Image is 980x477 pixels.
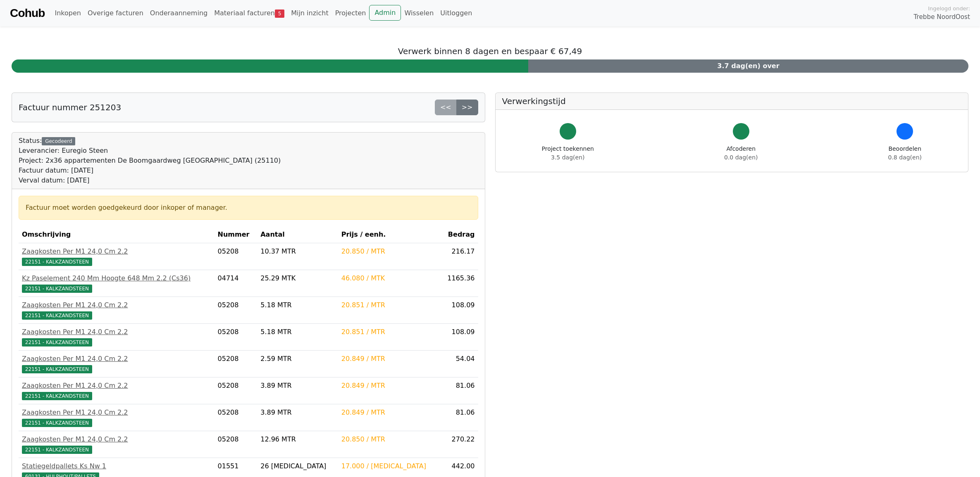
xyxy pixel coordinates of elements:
[19,166,281,176] div: Factuur datum: [DATE]
[22,434,211,454] a: Zaagkosten Per M1 24,0 Cm 2.222151 - KALKZANDSTEEN
[22,434,211,444] div: Zaagkosten Per M1 24,0 Cm 2.2
[22,311,92,320] span: 22151 - KALKZANDSTEEN
[928,5,970,12] span: Ingelogd onder:
[440,243,478,270] td: 216.17
[341,300,437,310] div: 20.851 / MTR
[341,434,437,444] div: 20.850 / MTR
[215,431,258,458] td: 05208
[440,404,478,431] td: 81.06
[888,145,922,162] div: Beoordelen
[401,5,437,21] a: Wisselen
[215,404,258,431] td: 05208
[260,247,335,256] div: 10.37 MTR
[147,5,211,21] a: Onderaanneming
[260,354,335,364] div: 2.59 MTR
[257,226,338,243] th: Aantal
[211,5,288,21] a: Materiaal facturen5
[215,324,258,351] td: 05208
[22,273,211,293] a: Kz Paselement 240 Mm Hoogte 648 Mm 2.2 (Cs36)22151 - KALKZANDSTEEN
[215,377,258,404] td: 05208
[260,461,335,471] div: 26 [MEDICAL_DATA]
[440,226,478,243] th: Bedrag
[440,431,478,458] td: 270.22
[19,136,281,185] div: Status:
[22,381,211,401] a: Zaagkosten Per M1 24,0 Cm 2.222151 - KALKZANDSTEEN
[369,5,401,21] a: Admin
[341,354,437,364] div: 20.849 / MTR
[215,243,258,270] td: 05208
[22,327,211,347] a: Zaagkosten Per M1 24,0 Cm 2.222151 - KALKZANDSTEEN
[260,327,335,337] div: 5.18 MTR
[502,96,962,106] h5: Verwerkingstijd
[260,273,335,283] div: 25.29 MTK
[260,381,335,391] div: 3.89 MTR
[22,354,211,364] div: Zaagkosten Per M1 24,0 Cm 2.2
[22,408,211,418] div: Zaagkosten Per M1 24,0 Cm 2.2
[440,297,478,324] td: 108.09
[456,100,478,115] a: >>
[22,461,211,471] div: Statiegeldpallets Ks Nw 1
[341,381,437,391] div: 20.849 / MTR
[22,446,92,454] span: 22151 - KALKZANDSTEEN
[19,102,121,112] h5: Factuur nummer 251203
[341,327,437,337] div: 20.851 / MTR
[724,145,758,162] div: Afcoderen
[19,176,281,185] div: Verval datum: [DATE]
[260,434,335,444] div: 12.96 MTR
[341,408,437,418] div: 20.849 / MTR
[215,270,258,297] td: 04714
[440,270,478,297] td: 1165.36
[19,156,281,166] div: Project: 2x36 appartementen De Boomgaardweg [GEOGRAPHIC_DATA] (25110)
[22,408,211,427] a: Zaagkosten Per M1 24,0 Cm 2.222151 - KALKZANDSTEEN
[22,247,211,256] div: Zaagkosten Per M1 24,0 Cm 2.2
[260,408,335,418] div: 3.89 MTR
[19,146,281,156] div: Leverancier: Euregio Steen
[551,154,584,161] span: 3.5 dag(en)
[341,461,437,471] div: 17.000 / [MEDICAL_DATA]
[440,351,478,377] td: 54.04
[215,226,258,243] th: Nummer
[724,154,758,161] span: 0.0 dag(en)
[440,377,478,404] td: 81.06
[542,145,594,162] div: Project toekennen
[260,300,335,310] div: 5.18 MTR
[22,392,92,400] span: 22151 - KALKZANDSTEEN
[19,226,215,243] th: Omschrijving
[528,59,968,73] div: 3.7 dag(en) over
[84,5,147,21] a: Overige facturen
[215,351,258,377] td: 05208
[22,338,92,346] span: 22151 - KALKZANDSTEEN
[215,297,258,324] td: 05208
[440,324,478,351] td: 108.09
[437,5,475,21] a: Uitloggen
[22,419,92,427] span: 22151 - KALKZANDSTEEN
[22,354,211,374] a: Zaagkosten Per M1 24,0 Cm 2.222151 - KALKZANDSTEEN
[888,154,922,161] span: 0.8 dag(en)
[22,258,92,266] span: 22151 - KALKZANDSTEEN
[22,273,211,283] div: Kz Paselement 240 Mm Hoogte 648 Mm 2.2 (Cs36)
[22,381,211,391] div: Zaagkosten Per M1 24,0 Cm 2.2
[22,300,211,310] div: Zaagkosten Per M1 24,0 Cm 2.2
[22,247,211,266] a: Zaagkosten Per M1 24,0 Cm 2.222151 - KALKZANDSTEEN
[332,5,370,21] a: Projecten
[12,46,968,56] h5: Verwerk binnen 8 dagen en bespaar € 67,49
[341,273,437,283] div: 46.080 / MTK
[42,137,75,145] div: Gecodeerd
[22,327,211,337] div: Zaagkosten Per M1 24,0 Cm 2.2
[51,5,84,21] a: Inkopen
[914,12,970,22] span: Trebbe NoordOost
[22,300,211,320] a: Zaagkosten Per M1 24,0 Cm 2.222151 - KALKZANDSTEEN
[26,203,471,213] div: Factuur moet worden goedgekeurd door inkoper of manager.
[338,226,440,243] th: Prijs / eenh.
[341,247,437,256] div: 20.850 / MTR
[275,9,284,18] span: 5
[22,285,92,293] span: 22151 - KALKZANDSTEEN
[288,5,332,21] a: Mijn inzicht
[22,365,92,373] span: 22151 - KALKZANDSTEEN
[10,3,45,23] a: Cohub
